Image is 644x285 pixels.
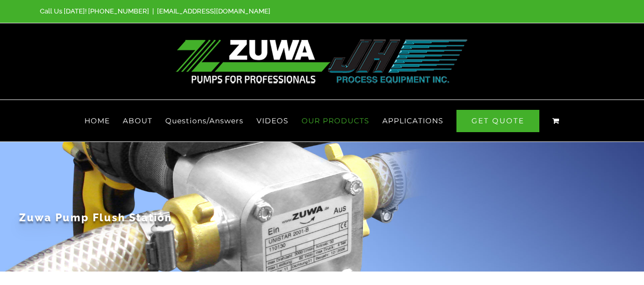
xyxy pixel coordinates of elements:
a: [EMAIL_ADDRESS][DOMAIN_NAME] [157,7,270,15]
span: VIDEOS [256,117,289,124]
a: OUR PRODUCTS [302,100,369,141]
span: Call Us [DATE]! [PHONE_NUMBER] [40,7,149,15]
a: VIDEOS [256,100,289,141]
a: GET QUOTE [456,100,539,141]
a: Questions/Answers [165,100,244,141]
a: View Cart [552,100,560,141]
a: HOME [84,100,110,141]
span: OUR PRODUCTS [302,117,369,124]
span: APPLICATIONS [382,117,443,124]
span: ABOUT [123,117,152,124]
a: ABOUT [123,100,152,141]
nav: Main Menu [40,100,604,141]
a: APPLICATIONS [382,100,443,141]
span: HOME [84,117,110,124]
span: Questions/Answers [165,117,244,124]
span: GET QUOTE [456,110,539,132]
h1: Zuwa Pump Flush Station [19,196,625,225]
